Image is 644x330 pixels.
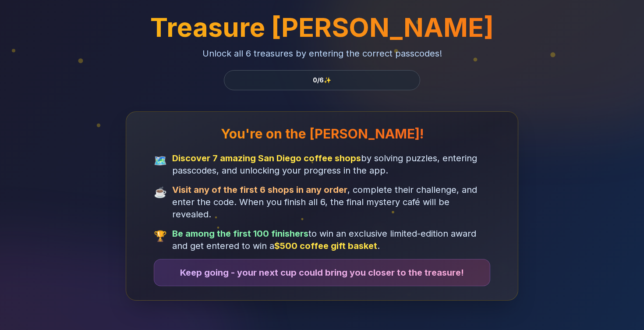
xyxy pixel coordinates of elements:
[154,154,167,168] span: 🗺️
[154,185,167,199] span: ☕
[154,229,167,243] span: 🏆
[172,152,490,177] span: by solving puzzles, entering passcodes, and unlocking your progress in the app.
[140,126,504,142] h3: You're on the [PERSON_NAME]!
[274,241,377,251] strong: $500 coffee gift basket
[49,14,595,40] h1: Treasure [PERSON_NAME]
[172,227,490,252] span: to win an exclusive limited-edition award and get entered to win a .
[49,47,595,60] p: Unlock all 6 treasures by entering the correct passcodes!
[172,184,490,220] span: , complete their challenge, and enter the code. When you finish all 6, the final mystery café wil...
[172,153,361,163] strong: Discover 7 amazing San Diego coffee shops
[161,266,483,279] p: Keep going - your next cup could bring you closer to the treasure!
[172,228,308,239] strong: Be among the first 100 finishers
[172,185,347,195] strong: Visit any of the first 6 shops in any order
[313,76,331,85] span: 0 / 6 ✨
